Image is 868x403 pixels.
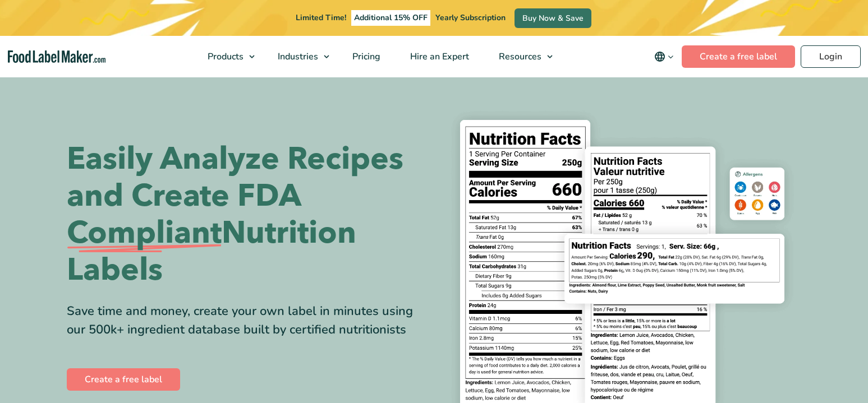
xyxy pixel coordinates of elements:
[407,50,470,63] span: Hire an Expert
[263,36,335,77] a: Industries
[67,368,180,391] a: Create a free label
[495,50,543,63] span: Resources
[682,45,795,68] a: Create a free label
[435,12,506,23] span: Yearly Subscription
[274,50,319,63] span: Industries
[515,8,591,28] a: Buy Now & Save
[204,50,245,63] span: Products
[67,141,426,289] h1: Easily Analyze Recipes and Create FDA Nutrition Labels
[351,10,430,26] span: Additional 15% OFF
[349,50,382,63] span: Pricing
[801,45,861,68] a: Login
[396,36,481,77] a: Hire an Expert
[67,302,426,339] div: Save time and money, create your own label in minutes using our 500k+ ingredient database built b...
[193,36,260,77] a: Products
[338,36,393,77] a: Pricing
[296,12,346,23] span: Limited Time!
[484,36,558,77] a: Resources
[67,215,222,252] span: Compliant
